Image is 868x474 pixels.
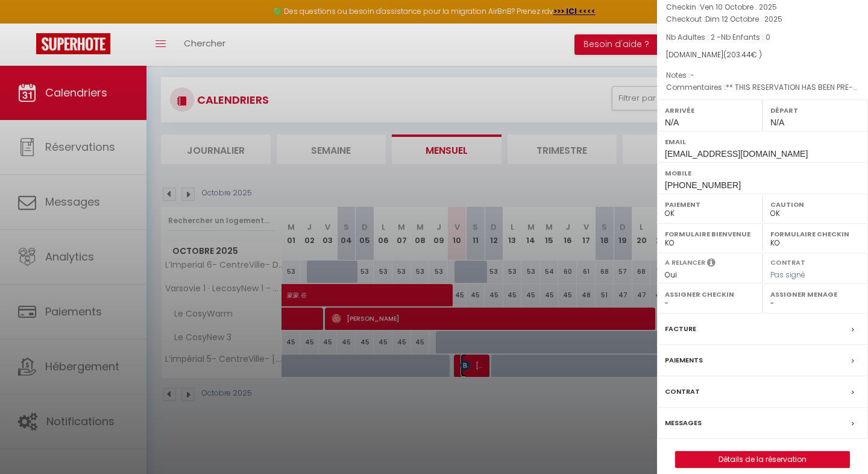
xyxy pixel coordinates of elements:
[665,118,679,127] span: N/A
[665,136,860,148] label: Email
[770,198,860,210] label: Caution
[770,270,805,280] span: Pas signé
[690,70,694,80] span: -
[770,118,784,127] span: N/A
[700,2,777,12] span: Ven 10 Octobre . 2025
[665,167,860,179] label: Mobile
[707,258,715,271] i: Sélectionner OUI si vous souhaiter envoyer les séquences de messages post-checkout
[675,451,850,468] button: Détails de la réservation
[665,258,705,268] label: A relancer
[723,49,762,60] span: ( € )
[770,104,860,116] label: Départ
[770,258,805,265] label: Contrat
[665,288,755,300] label: Assigner Checkin
[665,104,755,116] label: Arrivée
[665,417,702,429] label: Messages
[665,385,700,398] label: Contrat
[726,49,751,60] span: 203.44
[666,32,770,42] span: Nb Adultes : 2 -
[666,49,859,61] div: [DOMAIN_NAME]
[665,149,808,159] span: [EMAIL_ADDRESS][DOMAIN_NAME]
[666,69,859,81] p: Notes :
[665,198,755,210] label: Paiement
[676,452,849,467] a: Détails de la réservation
[666,1,859,13] p: Checkin :
[770,288,860,300] label: Assigner Menage
[665,228,755,240] label: Formulaire Bienvenue
[665,180,741,190] span: [PHONE_NUMBER]
[665,354,703,367] label: Paiements
[666,13,859,25] p: Checkout :
[770,228,860,240] label: Formulaire Checkin
[665,323,696,335] label: Facture
[705,14,782,24] span: Dim 12 Octobre . 2025
[666,81,859,93] p: Commentaires :
[721,32,770,42] span: Nb Enfants : 0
